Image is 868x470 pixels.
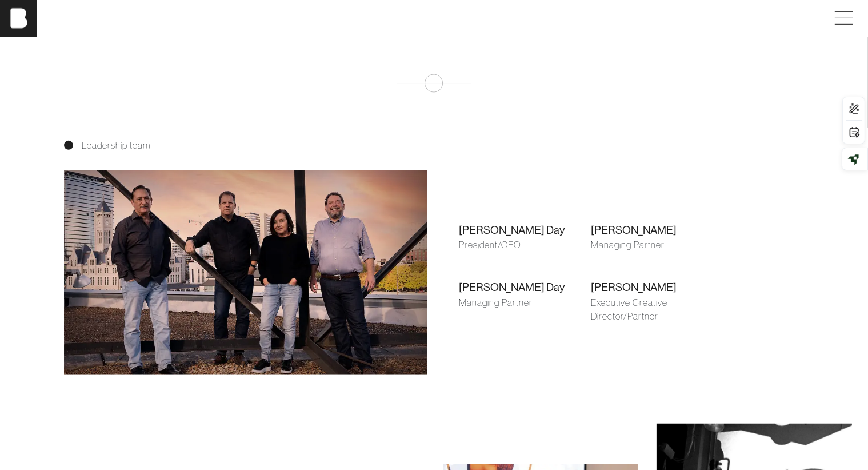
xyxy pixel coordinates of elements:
div: Executive Creative Director/Partner [591,296,723,323]
div: [PERSON_NAME] [591,222,723,238]
div: Leadership team [64,138,805,152]
div: President/CEO [459,238,591,252]
div: [PERSON_NAME] [591,279,723,296]
div: [PERSON_NAME] Day [459,222,591,238]
div: Managing Partner [591,238,723,252]
div: [PERSON_NAME] Day [459,279,591,296]
img: A photo of the bohan leadership team. [64,170,427,375]
div: Managing Partner [459,296,591,309]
